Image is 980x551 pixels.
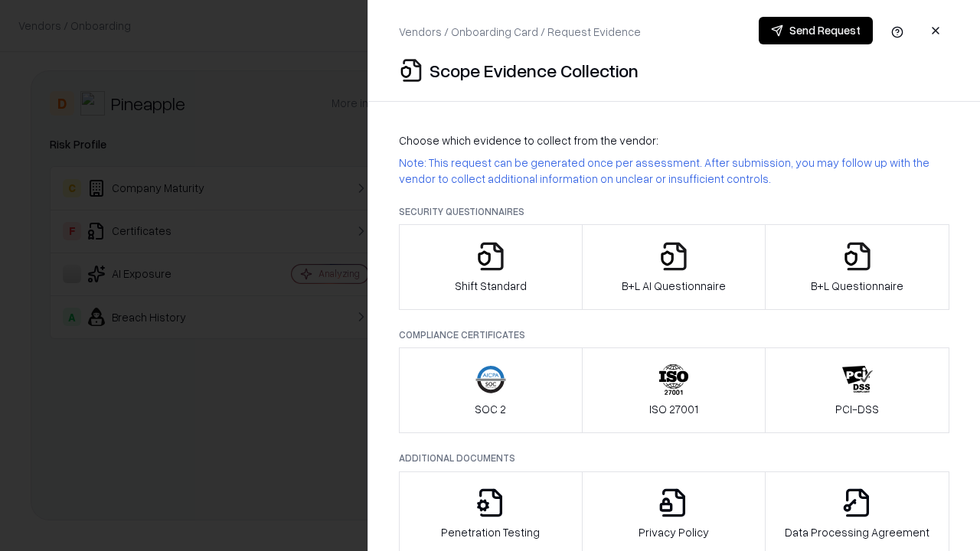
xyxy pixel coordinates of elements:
p: B+L Questionnaire [811,278,903,294]
button: ISO 27001 [582,347,766,433]
p: Shift Standard [455,278,527,294]
p: Vendors / Onboarding Card / Request Evidence [399,24,641,40]
button: PCI-DSS [765,347,949,433]
p: Security Questionnaires [399,205,949,218]
p: SOC 2 [475,401,506,417]
button: SOC 2 [399,347,583,433]
p: Choose which evidence to collect from the vendor: [399,132,949,148]
p: B+L AI Questionnaire [622,278,726,294]
p: PCI-DSS [835,401,879,417]
p: Privacy Policy [639,524,709,540]
p: ISO 27001 [649,401,698,417]
p: Penetration Testing [441,524,540,540]
p: Compliance Certificates [399,328,949,341]
p: Additional Documents [399,452,949,465]
p: Scope Evidence Collection [430,58,639,83]
button: B+L AI Questionnaire [582,224,766,310]
p: Note: This request can be generated once per assessment. After submission, you may follow up with... [399,155,949,187]
button: Send Request [759,17,873,44]
button: B+L Questionnaire [765,224,949,310]
p: Data Processing Agreement [785,524,929,540]
button: Shift Standard [399,224,583,310]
